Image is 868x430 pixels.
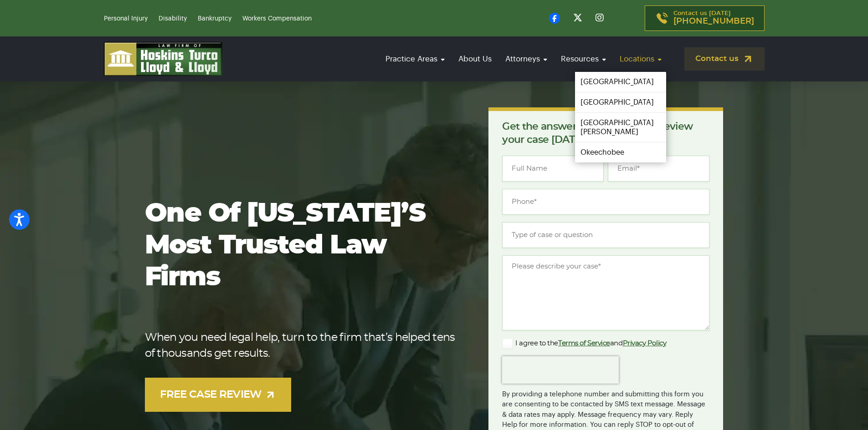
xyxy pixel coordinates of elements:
label: I agree to the and [502,338,666,349]
a: Contact us [684,47,765,71]
a: Resources [556,46,611,72]
a: Practice Areas [381,46,449,72]
a: [GEOGRAPHIC_DATA][PERSON_NAME] [575,113,666,142]
a: Privacy Policy [623,340,667,347]
a: [GEOGRAPHIC_DATA] [575,72,666,92]
input: Type of case or question [502,222,709,248]
iframe: reCAPTCHA [502,356,619,384]
img: arrow-up-right-light.svg [265,389,276,400]
a: Contact us [DATE][PHONE_NUMBER] [645,5,765,31]
p: When you need legal help, turn to the firm that’s helped tens of thousands get results. [145,330,460,362]
input: Phone* [502,189,709,215]
a: Attorneys [501,46,552,72]
a: Okeechobee [575,142,666,162]
h1: One of [US_STATE]’s most trusted law firms [145,198,460,293]
a: Disability [159,15,187,22]
a: Terms of Service [558,340,610,347]
input: Email* [608,156,709,182]
img: logo [104,42,222,76]
a: About Us [454,46,496,72]
a: Locations [615,46,666,72]
p: Contact us [DATE] [673,10,754,26]
a: Bankruptcy [198,15,231,22]
a: Personal Injury [104,15,148,22]
a: [GEOGRAPHIC_DATA] [575,92,666,112]
input: Full Name [502,156,604,182]
p: Get the answers you need. We’ll review your case [DATE], for free. [502,120,709,147]
a: FREE CASE REVIEW [145,378,292,412]
a: Workers Compensation [242,15,312,22]
span: [PHONE_NUMBER] [673,17,754,26]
